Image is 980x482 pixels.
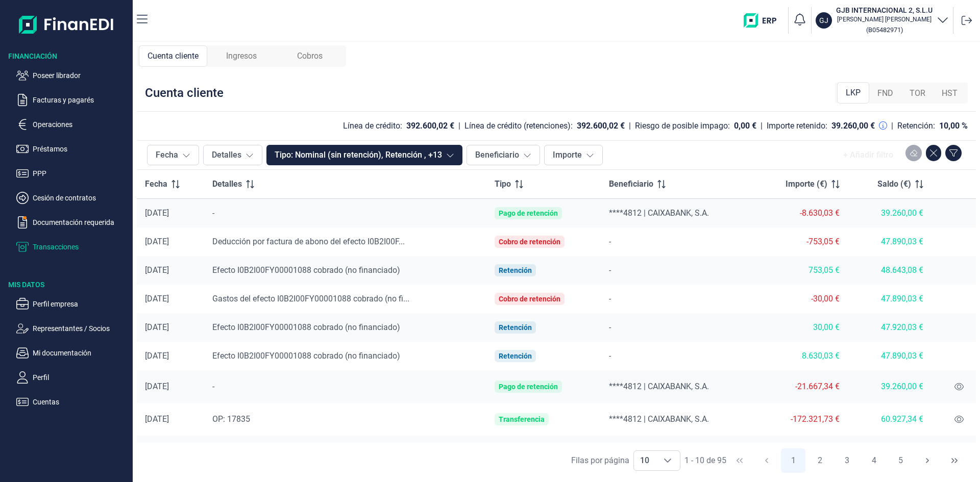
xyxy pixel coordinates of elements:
[763,351,840,361] div: 8.630,03 €
[934,83,966,104] div: HST
[856,382,923,392] div: 39.260,00 €
[33,69,129,82] p: Poseer librador
[727,448,752,473] button: First Page
[609,414,709,424] span: ****4812 | CAIXABANK, S.A.
[16,371,129,384] button: Perfil
[744,13,784,28] img: erp
[212,351,400,361] span: Efecto I0B2I00FY00001088 cobrado (no financiado)
[635,121,730,131] div: Riesgo de posible impago:
[212,322,400,332] span: Efecto I0B2I00FY00001088 cobrado (no financiado)
[609,294,611,303] span: -
[16,396,129,408] button: Cuentas
[837,82,869,104] div: LKP
[897,121,935,131] div: Retención:
[406,121,454,131] div: 392.600,02 €
[939,121,968,131] div: 10,00 %
[212,265,400,275] span: Efecto I0B2I00FY00001088 cobrado (no financiado)
[212,208,214,218] span: -
[767,121,827,131] div: Importe retenido:
[609,208,709,218] span: ****4812 | CAIXABANK, S.A.
[609,237,611,246] span: -
[889,448,913,473] button: Page 5
[33,396,129,408] p: Cuentas
[33,298,129,310] p: Perfil empresa
[629,120,631,132] div: |
[761,120,763,132] div: |
[33,94,129,106] p: Facturas y pagarés
[763,265,840,275] div: 753,05 €
[207,45,276,67] div: Ingresos
[16,118,129,131] button: Operaciones
[609,322,611,332] span: -
[495,178,511,190] span: Tipo
[856,414,923,424] div: 60.927,34 €
[458,120,460,132] div: |
[33,167,129,180] p: PPP
[499,266,532,274] div: Retención
[499,323,532,332] div: Retención
[869,83,901,104] div: FND
[609,382,709,391] span: ****4812 | CAIXABANK, S.A.
[145,414,196,424] div: [DATE]
[212,414,250,424] span: OP: 17835
[145,208,196,218] div: [DATE]
[499,415,545,423] div: Transferencia
[499,383,558,391] div: Pago de retención
[684,456,726,465] span: 1 - 10 de 95
[212,178,242,190] span: Detalles
[942,448,967,473] button: Last Page
[16,167,129,180] button: PPP
[212,294,409,303] span: Gastos del efecto I0B2I00FY00001088 cobrado (no fi...
[33,216,129,229] p: Documentación requerida
[343,121,402,131] div: Línea de crédito:
[816,5,949,36] button: GJGJB INTERNACIONAL 2, S.L.U[PERSON_NAME] [PERSON_NAME](B05482971)
[763,208,840,218] div: -8.630,03 €
[499,238,560,246] div: Cobro de retención
[16,69,129,82] button: Poseer librador
[836,15,933,23] p: [PERSON_NAME] [PERSON_NAME]
[499,295,560,303] div: Cobro de retención
[16,241,129,253] button: Transacciones
[571,454,629,467] div: Filas por página
[910,87,925,99] span: TOR
[145,237,196,247] div: [DATE]
[835,448,859,473] button: Page 3
[819,15,828,26] p: GJ
[145,294,196,304] div: [DATE]
[16,298,129,310] button: Perfil empresa
[763,294,840,304] div: -30,00 €
[16,94,129,106] button: Facturas y pagarés
[786,178,827,190] span: Importe (€)
[33,347,129,359] p: Mi documentación
[33,371,129,384] p: Perfil
[145,85,224,101] div: Cuenta cliente
[734,121,756,131] div: 0,00 €
[763,414,840,424] div: -172.321,73 €
[763,237,840,247] div: -753,05 €
[499,352,532,360] div: Retención
[836,5,933,15] h3: GJB INTERNACIONAL 2, S.L.U
[145,351,196,361] div: [DATE]
[856,351,923,361] div: 47.890,03 €
[203,145,262,165] button: Detalles
[763,382,840,392] div: -21.667,34 €
[544,145,603,165] button: Importe
[297,50,323,62] span: Cobros
[808,448,832,473] button: Page 2
[145,265,196,275] div: [DATE]
[16,143,129,155] button: Préstamos
[862,448,886,473] button: Page 4
[464,121,573,131] div: Línea de crédito (retenciones):
[16,216,129,229] button: Documentación requerida
[877,87,893,99] span: FND
[33,143,129,155] p: Préstamos
[891,120,893,132] div: |
[942,87,958,99] span: HST
[856,322,923,333] div: 47.920,03 €
[145,382,196,392] div: [DATE]
[212,237,405,246] span: Deducción por factura de abono del efecto I0B2I00F...
[139,45,207,67] div: Cuenta cliente
[16,192,129,204] button: Cesión de contratos
[609,178,653,190] span: Beneficiario
[754,448,779,473] button: Previous Page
